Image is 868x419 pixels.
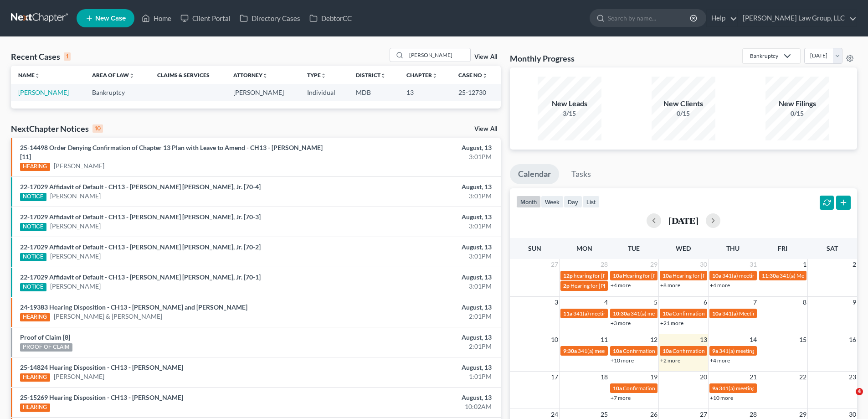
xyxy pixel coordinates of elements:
span: 10a [663,310,672,317]
div: NOTICE [20,283,46,291]
div: NOTICE [20,193,46,201]
span: Hearing for [PERSON_NAME] [623,272,694,279]
span: 5 [653,297,658,308]
a: +21 more [660,320,683,326]
span: Hearing for [PERSON_NAME] [570,282,642,289]
div: 0/15 [652,109,715,118]
span: 10a [663,272,672,279]
span: 15 [798,334,807,345]
div: August, 13 [340,273,492,282]
i: unfold_more [262,73,268,78]
td: [PERSON_NAME] [226,84,300,101]
i: unfold_more [482,73,488,78]
h2: [DATE] [668,216,699,225]
span: 10a [712,272,721,279]
span: hearing for [PERSON_NAME] [574,272,644,279]
a: +4 more [611,282,631,289]
a: +3 more [611,320,631,326]
span: Sun [528,244,541,252]
span: Wed [676,244,691,252]
div: 3:01PM [340,191,492,201]
div: August, 13 [340,182,492,191]
span: 19 [649,372,658,383]
span: 1 [802,259,807,270]
span: 21 [749,372,758,383]
a: [PERSON_NAME] [50,282,101,291]
span: 31 [749,259,758,270]
span: Confirmation hearing for [PERSON_NAME] [623,385,726,392]
span: 10a [663,347,672,354]
a: Client Portal [176,10,235,26]
span: New Case [95,15,126,22]
div: Bankruptcy [750,52,778,60]
a: 25-15269 Hearing Disposition - CH13 - [PERSON_NAME] [20,393,183,401]
span: 341(a) Meeting for [PERSON_NAME] [722,310,811,317]
span: 20 [699,372,708,383]
a: 25-14498 Order Denying Confirmation of Chapter 13 Plan with Leave to Amend - CH13 - [PERSON_NAME]... [20,144,323,160]
div: 2:01PM [340,342,492,351]
div: 10 [92,124,103,133]
span: 9:30a [563,347,577,354]
a: +4 more [710,357,730,364]
a: Home [137,10,176,26]
a: DebtorCC [305,10,356,26]
td: 13 [399,84,451,101]
a: View All [474,126,497,132]
span: 9a [712,385,718,392]
a: [PERSON_NAME] Law Group, LLC [738,10,857,26]
span: 10a [613,347,622,354]
span: 8 [802,297,807,308]
div: PROOF OF CLAIM [20,343,72,352]
a: [PERSON_NAME] & [PERSON_NAME] [54,312,162,321]
span: 341(a) meeting for [PERSON_NAME] [719,385,807,392]
span: 341(a) Meeting for [PERSON_NAME] [780,272,868,279]
a: [PERSON_NAME] [50,222,101,231]
a: View All [474,54,497,60]
button: day [564,196,582,208]
span: 14 [749,334,758,345]
div: 2:01PM [340,312,492,321]
h3: Monthly Progress [510,53,575,64]
span: 11a [563,310,572,317]
i: unfold_more [380,73,386,78]
span: Sat [827,244,838,252]
div: 1 [64,52,71,61]
span: 341(a) meeting for [PERSON_NAME] & [PERSON_NAME] [PERSON_NAME] [578,347,758,354]
span: 11 [600,334,609,345]
a: 22-17029 Affidavit of Default - CH13 - [PERSON_NAME] [PERSON_NAME], Jr. [70-1] [20,273,261,281]
span: 9 [852,297,857,308]
span: 16 [848,334,857,345]
a: Calendar [510,164,559,184]
a: +7 more [611,394,631,401]
div: HEARING [20,373,50,382]
div: New Leads [538,98,601,109]
div: August, 13 [340,143,492,152]
div: 10:02AM [340,402,492,411]
td: MDB [349,84,399,101]
a: Nameunfold_more [18,72,40,78]
a: Directory Cases [235,10,305,26]
span: 23 [848,372,857,383]
iframe: Intercom live chat [837,388,859,410]
a: [PERSON_NAME] [18,88,69,96]
span: Thu [726,244,740,252]
a: Attorneyunfold_more [233,72,268,78]
span: Tue [628,244,640,252]
span: 2p [563,282,570,289]
div: NextChapter Notices [11,123,103,134]
i: unfold_more [321,73,326,78]
span: Confirmation hearing for [PERSON_NAME] [673,347,776,354]
div: 1:01PM [340,372,492,381]
button: month [516,196,541,208]
span: 11:30a [762,272,779,279]
a: +10 more [611,357,634,364]
div: HEARING [20,313,50,321]
button: week [541,196,564,208]
span: 341(a) meeting for [PERSON_NAME] [719,347,807,354]
span: 28 [600,259,609,270]
a: [PERSON_NAME] [50,191,101,201]
a: Districtunfold_more [356,72,386,78]
a: Area of Lawunfold_more [92,72,134,78]
td: Bankruptcy [85,84,149,101]
span: Confirmation hearing for [PERSON_NAME] [673,310,776,317]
